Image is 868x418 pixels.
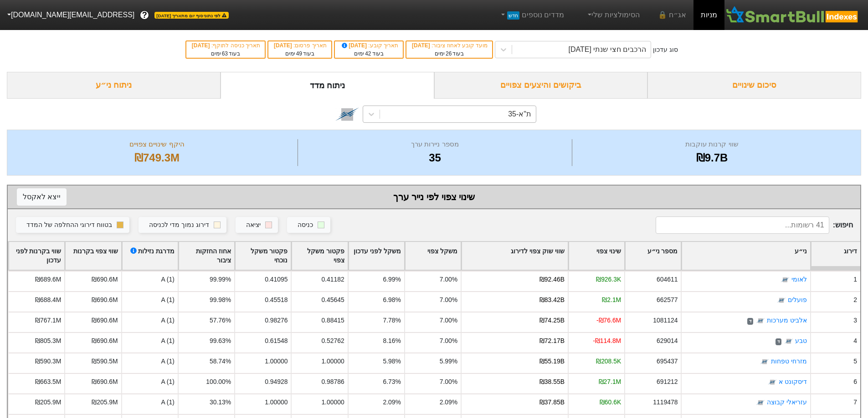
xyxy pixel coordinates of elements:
[575,139,849,150] div: שווי קרנות עוקבות
[142,9,147,21] span: ?
[321,295,344,305] div: 0.45645
[779,378,807,386] a: דיסקונט א
[795,337,807,345] a: טבע
[321,336,344,346] div: 0.52762
[292,242,347,270] div: Toggle SortBy
[273,50,327,58] div: בעוד ימים
[771,358,807,365] a: מזרחי טפחות
[784,337,793,346] img: tase link
[853,398,857,407] div: 7
[92,316,118,325] div: ₪690.6M
[300,139,570,150] div: מספר ניירות ערך
[411,41,488,50] div: מועד קובע לאחוז ציבור :
[383,336,401,346] div: 8.16%
[92,398,118,407] div: ₪205.9M
[339,41,398,50] div: תאריך קובע :
[321,357,344,366] div: 1.00000
[596,316,621,325] div: -₪76.6M
[853,275,857,284] div: 1
[724,6,861,24] img: SmartBull
[179,242,234,270] div: Toggle SortBy
[19,139,295,150] div: היקף שינויים צפויים
[349,242,404,270] div: Toggle SortBy
[657,377,678,387] div: 691212
[569,242,624,270] div: Toggle SortBy
[35,398,61,407] div: ₪205.9M
[383,316,401,325] div: 7.78%
[92,275,118,284] div: ₪690.6M
[853,295,857,305] div: 2
[365,50,371,57] span: 42
[121,271,178,291] div: A (1)
[600,398,621,407] div: ₪60.6K
[853,336,857,346] div: 4
[92,336,118,346] div: ₪690.6M
[35,357,61,366] div: ₪590.3M
[191,50,260,58] div: בעוד ימים
[139,217,226,233] button: דירוג נמוך מדי לכניסה
[596,357,621,366] div: ₪208.5K
[539,398,565,407] div: ₪37.85B
[811,242,860,270] div: Toggle SortBy
[321,275,344,284] div: 0.41182
[210,275,231,284] div: 99.99%
[274,42,293,49] span: [DATE]
[35,295,61,305] div: ₪688.4M
[602,295,621,305] div: ₪2.1M
[539,336,565,346] div: ₪72.17B
[17,190,851,204] div: שינוי צפוי לפי נייר ערך
[19,150,295,166] div: ₪749.3M
[121,332,178,353] div: A (1)
[273,41,327,50] div: תאריך פרסום :
[405,242,461,270] div: Toggle SortBy
[539,316,565,325] div: ₪74.25B
[440,275,457,284] div: 7.00%
[122,242,178,270] div: Toggle SortBy
[495,6,568,24] a: מדדים נוספיםחדש
[92,357,118,366] div: ₪590.5M
[539,275,565,284] div: ₪92.46B
[192,42,211,49] span: [DATE]
[296,50,302,57] span: 49
[26,220,112,230] div: בטווח דירוגי ההחלפה של המדד
[265,295,288,305] div: 0.45518
[16,217,129,233] button: בטווח דירוגי ההחלפה של המדד
[121,291,178,312] div: A (1)
[129,247,175,266] div: מדרגת נזילות
[575,150,849,166] div: ₪9.7B
[653,316,678,325] div: 1081124
[508,109,531,120] div: ת"א-35
[246,220,261,230] div: יציאה
[625,242,681,270] div: Toggle SortBy
[657,295,678,305] div: 662577
[35,336,61,346] div: ₪805.3M
[434,72,648,99] div: ביקושים והיצעים צפויים
[9,242,64,270] div: Toggle SortBy
[853,357,857,366] div: 5
[265,316,288,325] div: 0.98276
[206,377,231,387] div: 100.00%
[17,188,67,206] button: ייצא לאקסל
[265,377,288,387] div: 0.94928
[298,220,313,230] div: כניסה
[210,398,231,407] div: 30.13%
[767,399,807,406] a: עזריאלי קבוצה
[788,297,807,304] a: פועלים
[383,377,401,387] div: 6.73%
[412,42,431,49] span: [DATE]
[599,377,621,387] div: ₪27.1M
[781,276,790,285] img: tase link
[440,398,457,407] div: 2.09%
[440,357,457,366] div: 5.99%
[507,11,519,20] span: חדש
[300,150,570,166] div: 35
[760,358,769,367] img: tase link
[210,357,231,366] div: 58.74%
[121,393,178,414] div: A (1)
[582,6,643,24] a: הסימולציות שלי
[682,242,810,270] div: Toggle SortBy
[335,102,359,126] img: tase link
[235,242,291,270] div: Toggle SortBy
[657,275,678,284] div: 604611
[539,357,565,366] div: ₪55.19B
